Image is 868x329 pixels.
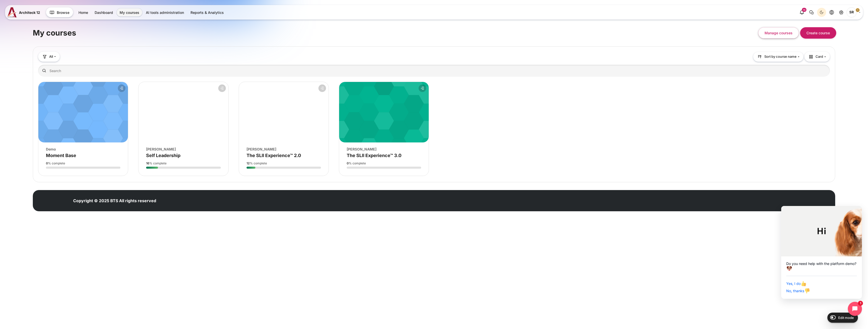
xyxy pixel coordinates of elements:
[46,161,48,165] strong: 0
[92,8,116,17] a: Dashboard
[347,153,401,158] a: The SLII Experience™ 3.0
[247,161,321,166] div: % complete
[800,27,836,39] button: Create course
[753,52,803,62] button: Sorting drop-down menu
[247,146,321,152] div: [PERSON_NAME]
[49,54,53,59] span: All
[247,161,250,165] strong: 12
[847,7,857,17] span: Songklod Riraroengjaratsaeng
[837,8,846,17] a: Site administration
[33,15,835,182] section: Content
[347,146,421,152] div: [PERSON_NAME]
[797,8,806,17] div: Show notification window with 16 new notifications
[347,161,349,165] strong: 0
[187,8,227,17] a: Reports & Analytics
[146,153,180,158] a: Self Leadership
[808,54,823,59] span: Card
[38,52,830,78] div: Course overview controls
[146,146,221,152] div: [PERSON_NAME]
[146,161,149,165] strong: 16
[758,27,799,39] button: Manage courses
[838,316,854,320] span: Edit mode
[33,46,835,182] section: Course overview
[46,146,120,152] div: Demo
[46,153,76,158] a: Moment Base
[38,65,830,77] input: Search
[75,8,91,17] a: Home
[19,10,40,15] span: Architeck 12
[807,8,816,17] button: There are 0 unread conversations
[143,8,187,17] a: AI tools administration
[818,9,825,16] div: Dark Mode
[8,7,17,17] img: A12
[146,161,221,166] div: % complete
[817,8,826,17] button: Light Mode Dark Mode
[46,161,120,166] div: % complete
[38,52,60,62] button: Grouping drop-down menu
[33,28,76,38] h1: My courses
[804,52,830,62] button: Display drop-down menu
[347,161,421,166] div: % complete
[46,7,73,17] button: Browse
[764,54,797,59] span: Sort by course name
[247,153,301,158] a: The SLII Experience™ 2.0
[73,198,156,203] strong: Copyright © 2025 BTS All rights reserved
[117,8,142,17] a: My courses
[8,7,42,17] a: A12 A12 Architeck 12
[827,8,836,17] button: Languages
[802,8,806,12] div: 16
[847,7,860,17] a: User menu
[57,10,69,15] span: Browse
